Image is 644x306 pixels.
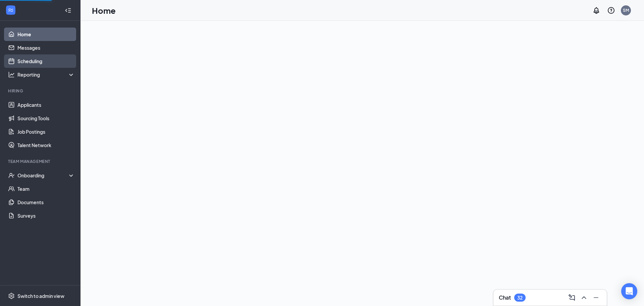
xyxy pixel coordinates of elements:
svg: UserCheck [8,172,15,179]
div: 32 [517,295,523,301]
svg: Collapse [65,7,71,14]
a: Team [17,182,75,195]
a: Job Postings [17,125,75,138]
svg: ChevronUp [580,294,588,302]
svg: Notifications [592,6,600,14]
div: SM [623,7,629,13]
div: Reporting [17,71,75,78]
button: ComposeMessage [567,292,577,303]
h3: Chat [499,294,511,301]
div: Onboarding [17,172,69,179]
svg: QuestionInfo [607,6,615,14]
div: Team Management [8,159,73,164]
a: Surveys [17,209,75,222]
a: Documents [17,195,75,209]
div: Switch to admin view [17,293,64,299]
a: Scheduling [17,54,75,68]
svg: Analysis [8,71,15,78]
a: Messages [17,41,75,54]
a: Talent Network [17,138,75,152]
div: Open Intercom Messenger [621,283,637,299]
a: Applicants [17,98,75,112]
svg: ComposeMessage [568,294,576,302]
svg: Minimize [592,294,600,302]
a: Home [17,28,75,41]
button: Minimize [591,292,601,303]
button: ChevronUp [579,292,589,303]
h1: Home [92,5,116,16]
div: Hiring [8,88,73,94]
svg: WorkstreamLogo [7,7,14,13]
svg: Settings [8,293,15,299]
a: Sourcing Tools [17,112,75,125]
